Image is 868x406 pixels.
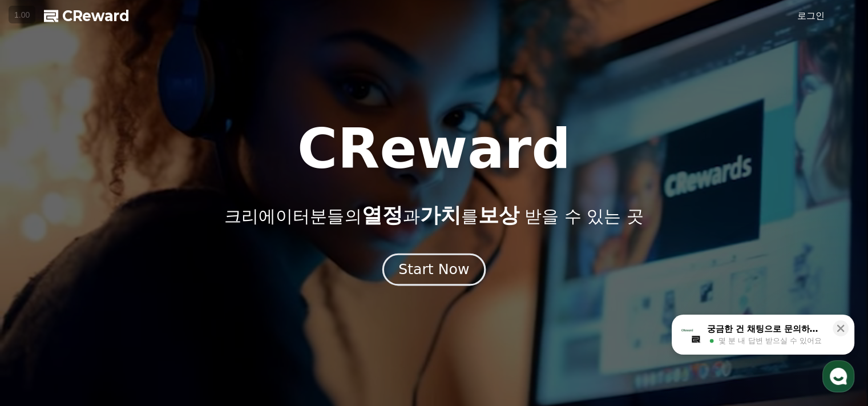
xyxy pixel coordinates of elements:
span: 보상 [478,203,519,227]
a: 홈 [3,311,75,340]
span: 설정 [176,328,190,337]
span: 홈 [36,328,43,337]
a: Start Now [385,266,483,276]
a: CReward [44,7,130,25]
button: Start Now [382,253,486,286]
div: Start Now [398,260,469,279]
a: 로그인 [797,9,825,23]
a: 대화 [75,311,147,340]
span: 열정 [361,203,402,227]
p: 크리에이터분들의 과 를 받을 수 있는 곳 [224,204,643,227]
span: 가치 [419,203,461,227]
a: 설정 [147,311,219,340]
span: CReward [62,7,130,25]
h1: CReward [297,122,571,176]
span: 대화 [104,329,118,338]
